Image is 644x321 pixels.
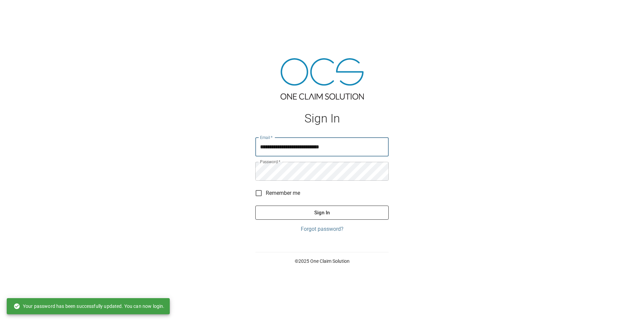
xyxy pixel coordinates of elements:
[266,189,300,197] span: Remember me
[260,159,280,165] label: Password
[255,258,389,264] p: © 2025 One Claim Solution
[260,135,273,140] label: Email
[255,206,389,220] button: Sign In
[13,300,164,312] div: Your password has been successfully updated. You can now login.
[255,225,389,233] a: Forgot password?
[8,4,35,17] img: ocs-logo-white-transparent.png
[281,58,364,100] img: ocs-logo-tra.png
[255,112,389,126] h1: Sign In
